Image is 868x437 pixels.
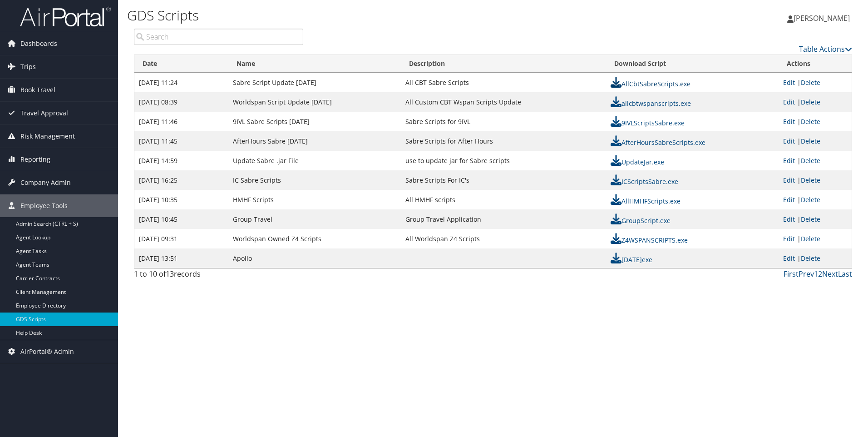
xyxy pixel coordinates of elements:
[228,190,401,209] td: HMHF Scripts
[401,55,606,73] th: Description: activate to sort column ascending
[783,195,795,204] a: Edit
[779,190,852,209] td: |
[20,171,71,194] span: Company Admin
[134,209,228,229] td: [DATE] 10:45
[783,176,795,184] a: Edit
[134,112,228,131] td: [DATE] 11:46
[20,102,68,124] span: Travel Approval
[818,269,822,279] a: 2
[134,229,228,248] td: [DATE] 09:31
[228,209,401,229] td: Group Travel
[801,215,820,223] a: Delete
[779,131,852,151] td: |
[401,170,606,190] td: Sabre Scripts For IC's
[20,32,57,55] span: Dashboards
[779,229,852,248] td: |
[166,269,174,279] span: 13
[228,131,401,151] td: AfterHours Sabre [DATE]
[799,44,852,54] a: Table Actions
[838,269,852,279] a: Last
[228,112,401,131] td: 9IVL Sabre Scripts [DATE]
[401,229,606,248] td: All Worldspan Z4 Scripts
[779,151,852,170] td: |
[801,117,820,126] a: Delete
[401,73,606,92] td: All CBT Sabre Scripts
[611,158,664,166] a: UpdateJar.exe
[611,177,678,186] a: ICScriptsSabre.exe
[401,190,606,209] td: All HMHF scripts
[611,197,681,205] a: AllHMHFScripts.exe
[611,79,690,88] a: AllCbtSabreScripts.exe
[801,156,820,165] a: Delete
[606,55,779,73] th: Download Script: activate to sort column ascending
[401,112,606,131] td: Sabre Scripts for 9IVL
[134,151,228,170] td: [DATE] 14:59
[611,255,652,264] a: [DATE]exe
[779,170,852,190] td: |
[611,99,691,108] a: allcbtwspanscripts.exe
[20,194,68,217] span: Employee Tools
[783,78,795,87] a: Edit
[401,151,606,170] td: use to update jar for Sabre scripts
[783,156,795,165] a: Edit
[611,138,705,147] a: AfterHoursSabreScripts.exe
[20,55,36,78] span: Trips
[401,209,606,229] td: Group Travel Application
[127,6,615,25] h1: GDS Scripts
[134,268,303,284] div: 1 to 10 of records
[20,125,75,148] span: Risk Management
[134,92,228,112] td: [DATE] 08:39
[228,151,401,170] td: Update Sabre .jar File
[801,234,820,243] a: Delete
[134,170,228,190] td: [DATE] 16:25
[228,92,401,112] td: Worldspan Script Update [DATE]
[783,215,795,223] a: Edit
[783,98,795,106] a: Edit
[801,176,820,184] a: Delete
[794,13,850,23] span: [PERSON_NAME]
[779,112,852,131] td: |
[822,269,838,279] a: Next
[801,98,820,106] a: Delete
[20,340,74,363] span: AirPortal® Admin
[801,78,820,87] a: Delete
[779,55,852,73] th: Actions
[134,248,228,268] td: [DATE] 13:51
[611,236,688,244] a: Z4WSPANSCRIPTS.exe
[779,209,852,229] td: |
[20,79,55,101] span: Book Travel
[783,137,795,145] a: Edit
[784,269,799,279] a: First
[134,131,228,151] td: [DATE] 11:45
[228,55,401,73] th: Name: activate to sort column ascending
[779,73,852,92] td: |
[228,248,401,268] td: Apollo
[611,216,671,225] a: GroupScript.exe
[783,234,795,243] a: Edit
[779,92,852,112] td: |
[401,92,606,112] td: All Custom CBT Wspan Scripts Update
[799,269,814,279] a: Prev
[228,73,401,92] td: Sabre Script Update [DATE]
[134,55,228,73] th: Date: activate to sort column ascending
[134,190,228,209] td: [DATE] 10:35
[801,254,820,263] a: Delete
[134,73,228,92] td: [DATE] 11:24
[783,117,795,126] a: Edit
[783,254,795,263] a: Edit
[779,248,852,268] td: |
[611,119,685,127] a: 9IVLScriptsSabre.exe
[801,195,820,204] a: Delete
[134,29,303,45] input: Search
[814,269,818,279] a: 1
[228,170,401,190] td: IC Sabre Scripts
[801,137,820,145] a: Delete
[228,229,401,248] td: Worldspan Owned Z4 Scripts
[401,131,606,151] td: Sabre Scripts for After Hours
[20,148,50,171] span: Reporting
[787,5,859,32] a: [PERSON_NAME]
[20,6,111,27] img: airportal-logo.png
